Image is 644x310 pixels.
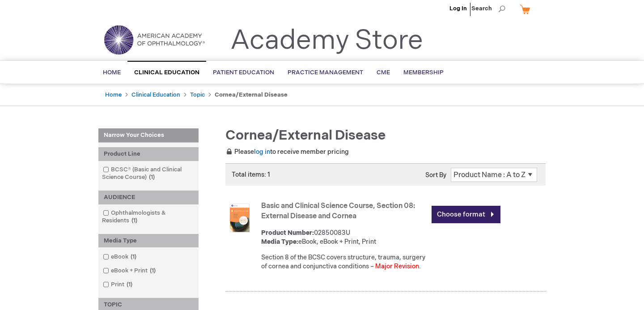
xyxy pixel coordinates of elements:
[261,229,427,246] div: 02850083U eBook, eBook + Print, Print
[98,191,199,204] div: AUDIENCE
[449,5,467,12] a: Log In
[261,229,314,237] strong: Product Number:
[190,91,205,98] a: Topic
[425,171,446,179] label: Sort By
[101,280,136,289] a: Print1
[261,202,415,221] a: Basic and Clinical Science Course, Section 08: External Disease and Cornea
[225,148,349,156] span: Please to receive member pricing
[101,209,196,225] a: Ophthalmologists & Residents1
[98,234,199,248] div: Media Type
[128,253,139,260] span: 1
[147,174,157,181] span: 1
[134,69,199,76] span: Clinical Education
[105,91,122,98] a: Home
[131,91,180,98] a: Clinical Education
[261,253,427,271] div: Section 8 of the BCSC covers structure, trauma, surgery of cornea and conjunctiva conditions – .
[103,69,121,76] span: Home
[129,217,140,224] span: 1
[98,128,199,143] strong: Narrow Your Choices
[432,206,500,223] a: Choose format
[288,69,363,76] span: Practice Management
[254,148,270,156] a: log in
[225,204,254,232] img: Basic and Clinical Science Course, Section 08: External Disease and Cornea
[101,166,196,182] a: BCSC® (Basic and Clinical Science Course)1
[403,69,444,76] span: Membership
[261,238,298,246] strong: Media Type:
[101,253,140,261] a: eBook1
[148,267,158,274] span: 1
[377,69,390,76] span: CME
[232,171,270,178] span: Total items: 1
[124,281,135,288] span: 1
[225,127,386,144] span: Cornea/External Disease
[215,91,288,98] strong: Cornea/External Disease
[375,263,419,270] font: Major Revision
[101,267,159,275] a: eBook + Print1
[98,147,199,161] div: Product Line
[213,69,274,76] span: Patient Education
[230,25,423,57] a: Academy Store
